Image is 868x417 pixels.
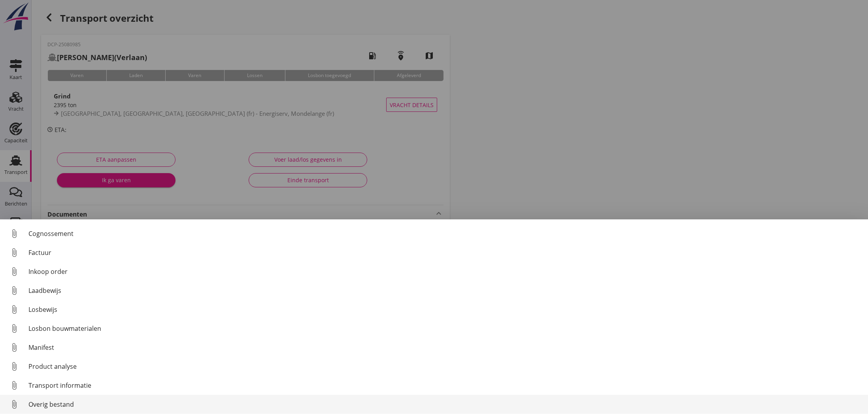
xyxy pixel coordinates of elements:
i: attach_file [8,360,21,373]
i: attach_file [8,246,21,259]
div: Inkoop order [28,267,862,276]
div: Losbewijs [28,305,862,314]
div: Manifest [28,343,862,352]
i: attach_file [8,398,21,411]
i: attach_file [8,379,21,392]
div: Transport informatie [28,381,862,390]
i: attach_file [8,322,21,335]
div: Laadbewijs [28,286,862,295]
div: Cognossement [28,229,862,238]
div: Overig bestand [28,400,862,409]
i: attach_file [8,284,21,297]
div: Factuur [28,248,862,257]
i: attach_file [8,227,21,240]
i: attach_file [8,341,21,354]
div: Losbon bouwmaterialen [28,324,862,333]
div: Product analyse [28,362,862,371]
i: attach_file [8,265,21,278]
i: attach_file [8,303,21,316]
